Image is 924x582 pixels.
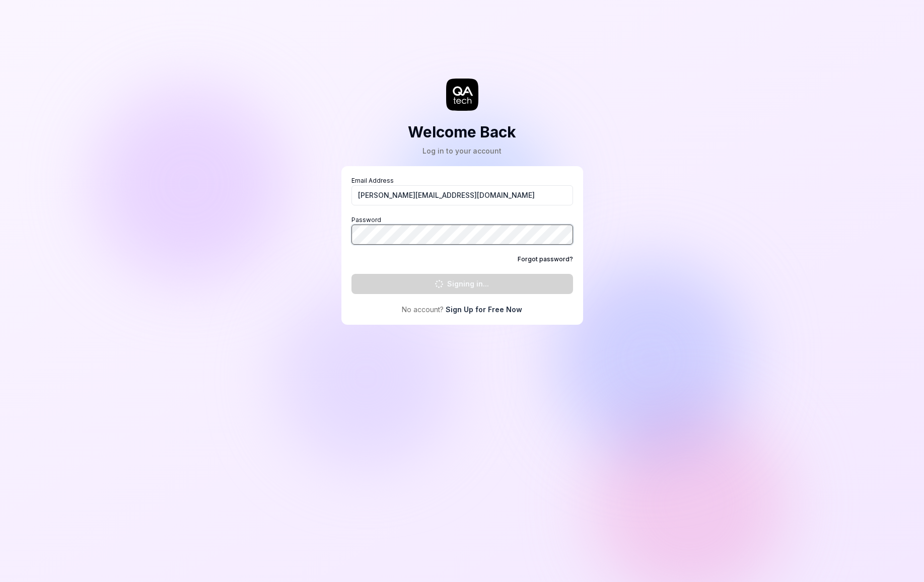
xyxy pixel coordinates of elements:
input: Password [351,225,573,245]
div: Log in to your account [408,146,516,156]
input: Email Address [351,185,573,205]
button: Signing in... [351,274,573,294]
a: Sign Up for Free Now [446,304,522,315]
span: No account? [402,304,444,315]
label: Email Address [351,176,573,205]
label: Password [351,215,573,245]
h2: Welcome Back [408,121,516,143]
a: Forgot password? [518,255,573,264]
